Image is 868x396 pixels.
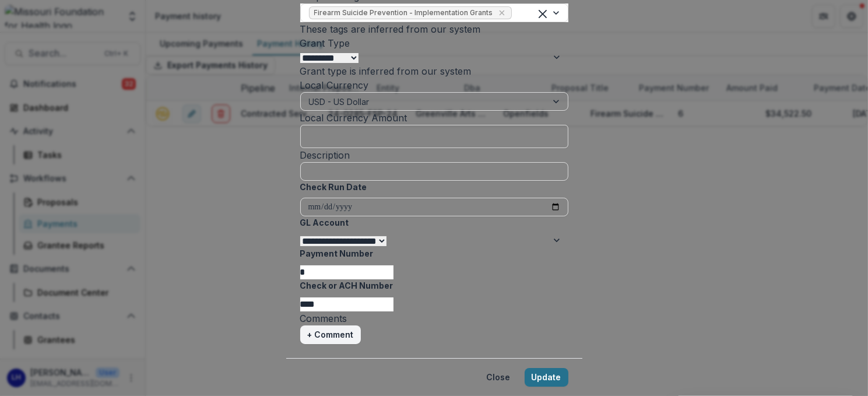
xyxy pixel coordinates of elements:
[300,325,361,344] button: + Comment
[300,37,350,49] label: Grant Type
[300,247,561,260] label: Payment Number
[300,64,568,78] div: Grant type is inferred from our system
[300,216,561,229] label: GL Account
[539,7,547,19] div: Clear selected options
[300,112,407,124] label: Local Currency Amount
[496,7,508,19] div: Remove Firearm Suicide Prevention - Implementation Grants
[300,181,561,193] label: Check Run Date
[480,368,518,387] button: Close
[300,149,350,161] label: Description
[300,22,568,36] div: These tags are inferred from our system
[525,368,568,387] button: Update
[300,279,561,292] label: Check or ACH Number
[314,9,493,17] span: Firearm Suicide Prevention - Implementation Grants
[300,79,369,91] label: Local Currency
[300,313,347,324] label: Comments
